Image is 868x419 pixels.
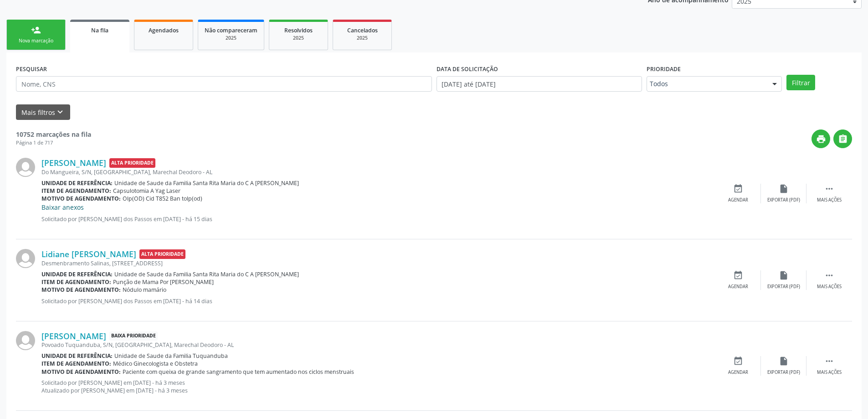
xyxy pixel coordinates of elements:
b: Item de agendamento: [41,187,111,195]
span: Capsulotomia A Yag Laser [113,187,180,195]
button: Filtrar [786,75,815,90]
span: Paciente com queixa de grande sangramento que tem aumentado nos ciclos menstruais [123,368,354,376]
div: Desmenbramento Salinas, [STREET_ADDRESS] [41,259,715,267]
i: event_available [733,356,743,366]
b: Item de agendamento: [41,278,111,286]
div: 2025 [205,35,257,41]
input: Nome, CNS [16,76,432,92]
div: Agendar [728,197,748,203]
span: Não compareceram [205,26,257,34]
span: Cancelados [347,26,378,34]
img: img [16,331,35,350]
span: Unidade de Saude da Familia Tuquanduba [114,352,228,360]
b: Motivo de agendamento: [41,286,121,294]
p: Solicitado por [PERSON_NAME] dos Passos em [DATE] - há 15 dias [41,215,715,223]
label: PESQUISAR [16,62,47,76]
button:  [833,129,852,148]
div: Do Mangueira, S/N, [GEOGRAPHIC_DATA], Marechal Deodoro - AL [41,168,715,176]
span: Alta Prioridade [139,249,185,259]
b: Motivo de agendamento: [41,368,121,376]
a: [PERSON_NAME] [41,331,106,341]
div: Nova marcação [13,37,59,44]
div: Mais ações [817,284,842,290]
div: 2025 [276,35,321,41]
a: Lidiane [PERSON_NAME] [41,249,136,259]
div: Exportar (PDF) [767,284,800,290]
i: print [816,134,826,144]
i: event_available [733,184,743,194]
i: event_available [733,270,743,280]
i:  [824,270,834,280]
div: Exportar (PDF) [767,197,800,203]
strong: 10752 marcações na fila [16,130,91,139]
i: insert_drive_file [779,356,789,366]
button: Mais filtroskeyboard_arrow_down [16,104,70,120]
span: Agendados [149,26,179,34]
span: Todos [650,79,763,88]
b: Motivo de agendamento: [41,195,121,202]
div: Povoado Tuquanduba, S/N, [GEOGRAPHIC_DATA], Marechal Deodoro - AL [41,341,715,349]
label: DATA DE SOLICITAÇÃO [437,62,498,76]
p: Solicitado por [PERSON_NAME] dos Passos em [DATE] - há 14 dias [41,297,715,305]
span: Resolvidos [284,26,313,34]
span: Nódulo mamário [123,286,166,294]
span: Unidade de Saude da Familia Santa Rita Maria do C A [PERSON_NAME] [114,179,299,187]
b: Unidade de referência: [41,352,113,360]
span: Na fila [91,26,108,34]
div: person_add [31,25,41,35]
span: Alta Prioridade [109,158,155,168]
div: Página 1 de 717 [16,139,91,147]
div: Agendar [728,369,748,376]
div: Mais ações [817,369,842,376]
i: keyboard_arrow_down [55,107,65,117]
button: print [812,129,830,148]
b: Unidade de referência: [41,270,113,278]
span: Unidade de Saude da Familia Santa Rita Maria do C A [PERSON_NAME] [114,270,299,278]
div: Exportar (PDF) [767,369,800,376]
a: Baixar anexos [41,203,84,212]
div: Mais ações [817,197,842,203]
input: Selecione um intervalo [437,76,642,92]
b: Unidade de referência: [41,179,113,187]
img: img [16,249,35,268]
div: Agendar [728,284,748,290]
a: [PERSON_NAME] [41,158,106,168]
span: Baixa Prioridade [109,331,158,341]
i: insert_drive_file [779,270,789,280]
label: Prioridade [647,62,681,76]
i:  [824,184,834,194]
span: Punção de Mama Por [PERSON_NAME] [113,278,214,286]
span: Médico Ginecologista e Obstetra [113,360,198,367]
img: img [16,158,35,177]
div: 2025 [339,35,385,41]
i:  [838,134,848,144]
p: Solicitado por [PERSON_NAME] em [DATE] - há 3 meses Atualizado por [PERSON_NAME] em [DATE] - há 3... [41,379,715,394]
i:  [824,356,834,366]
i: insert_drive_file [779,184,789,194]
b: Item de agendamento: [41,360,111,367]
span: Olp(OD) Cid T852 Ban tolp(od) [123,195,202,202]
